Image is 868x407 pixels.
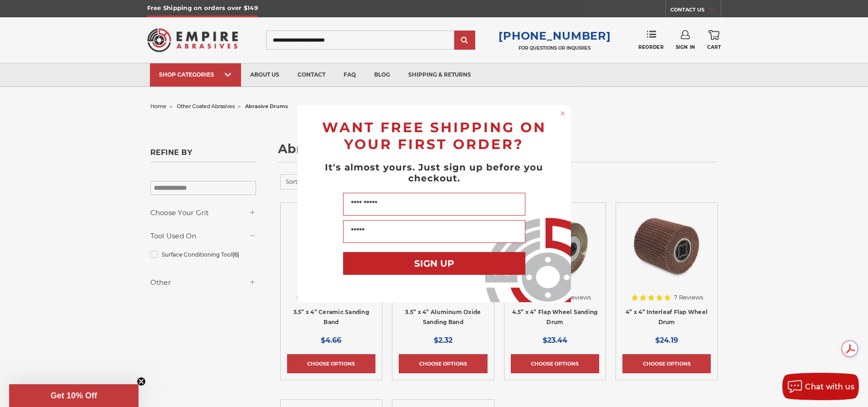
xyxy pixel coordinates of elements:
button: SIGN UP [343,252,525,275]
span: Chat with us [805,382,854,391]
button: Close dialog [558,109,567,118]
span: It's almost yours. Just sign up before you checkout. [325,162,543,184]
span: WANT FREE SHIPPING ON YOUR FIRST ORDER? [322,119,546,153]
button: Chat with us [782,373,859,400]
